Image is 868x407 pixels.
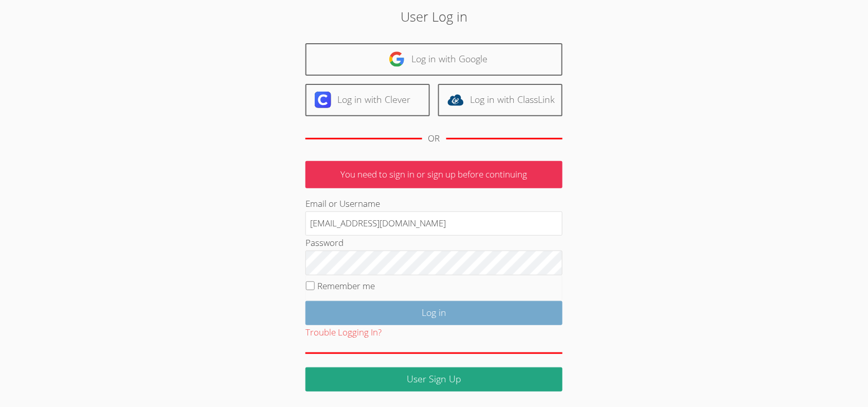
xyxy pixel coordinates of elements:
[305,84,430,116] a: Log in with Clever
[317,280,375,292] label: Remember me
[438,84,563,116] a: Log in with ClassLink
[447,92,464,108] img: classlink-logo-d6bb404cc1216ec64c9a2012d9dc4662098be43eaf13dc465df04b49fa7ab582.svg
[315,92,331,108] img: clever-logo-6eab21bc6e7a338710f1a6ff85c0baf02591cd810cc4098c63d3a4b26e2feb20.svg
[305,325,382,340] button: Trouble Logging In?
[305,43,563,76] a: Log in with Google
[305,161,563,188] p: You need to sign in or sign up before continuing
[305,301,563,325] input: Log in
[428,131,440,146] div: OR
[305,367,563,392] a: User Sign Up
[200,7,668,26] h2: User Log in
[389,51,405,67] img: google-logo-50288ca7cdecda66e5e0955fdab243c47b7ad437acaf1139b6f446037453330a.svg
[305,237,343,249] label: Password
[305,198,380,209] label: Email or Username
